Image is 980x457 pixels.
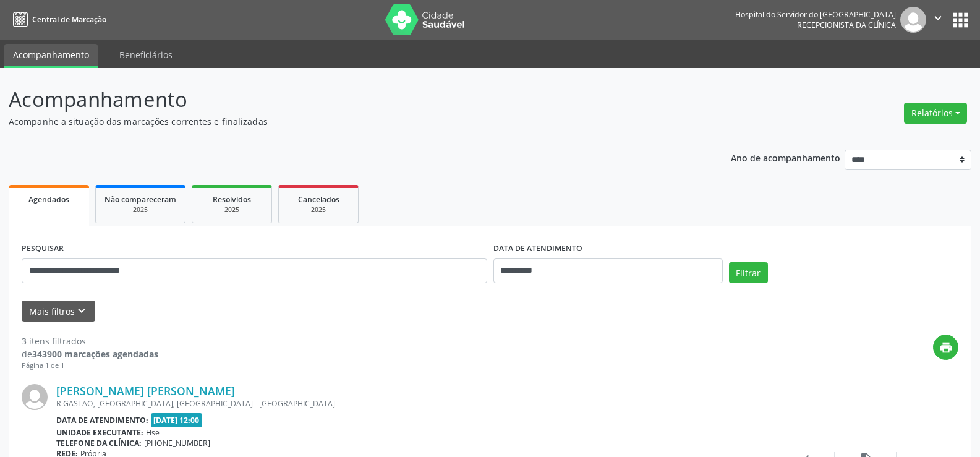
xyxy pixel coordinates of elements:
[22,301,95,322] button: Mais filtroskeyboard_arrow_down
[9,84,683,115] p: Acompanhamento
[933,335,958,360] button: print
[201,205,263,215] div: 2025
[56,427,143,438] b: Unidade executante:
[931,11,945,25] i: 
[797,20,896,30] span: Recepcionista da clínica
[144,438,210,448] span: [PHONE_NUMBER]
[729,262,768,283] button: Filtrar
[493,239,582,258] label: DATA DE ATENDIMENTO
[146,427,160,438] span: Hse
[735,9,896,20] div: Hospital do Servidor do [GEOGRAPHIC_DATA]
[22,335,158,348] div: 3 itens filtrados
[904,103,967,124] button: Relatórios
[28,194,69,205] span: Agendados
[950,9,971,31] button: apps
[111,44,181,66] a: Beneficiários
[731,150,840,165] p: Ano de acompanhamento
[75,304,88,318] i: keyboard_arrow_down
[56,415,148,425] b: Data de atendimento:
[56,438,142,448] b: Telefone da clínica:
[56,384,235,398] a: [PERSON_NAME] [PERSON_NAME]
[900,7,926,33] img: img
[104,194,176,205] span: Não compareceram
[9,9,106,30] a: Central de Marcação
[288,205,349,215] div: 2025
[9,115,683,128] p: Acompanhe a situação das marcações correntes e finalizadas
[104,205,176,215] div: 2025
[4,44,98,68] a: Acompanhamento
[22,348,158,361] div: de
[22,384,48,410] img: img
[298,194,339,205] span: Cancelados
[32,348,158,360] strong: 343900 marcações agendadas
[151,413,203,427] span: [DATE] 12:00
[939,341,953,354] i: print
[22,239,64,258] label: PESQUISAR
[213,194,251,205] span: Resolvidos
[56,398,773,409] div: R GASTAO, [GEOGRAPHIC_DATA], [GEOGRAPHIC_DATA] - [GEOGRAPHIC_DATA]
[22,361,158,371] div: Página 1 de 1
[926,7,950,33] button: 
[32,14,106,25] span: Central de Marcação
